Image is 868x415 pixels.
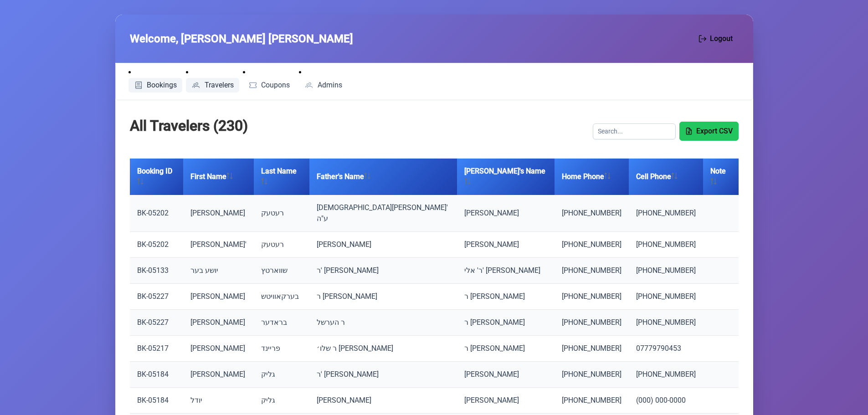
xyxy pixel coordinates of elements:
[137,396,169,405] a: BK-05184
[137,292,169,301] a: BK-05227
[555,284,629,310] td: [PHONE_NUMBER]
[457,388,555,414] td: [PERSON_NAME]
[555,232,629,258] td: [PHONE_NUMBER]
[205,82,234,89] span: Travelers
[555,336,629,362] td: [PHONE_NUMBER]
[130,31,353,47] span: Welcome, [PERSON_NAME] [PERSON_NAME]
[130,159,183,195] th: Booking ID
[309,232,457,258] td: [PERSON_NAME]
[629,284,703,310] td: [PHONE_NUMBER]
[254,362,309,388] td: גליק
[629,336,703,362] td: 07779790453
[183,258,254,284] td: יושע בער
[186,67,239,92] li: Travelers
[629,159,703,195] th: Cell Phone
[629,232,703,258] td: [PHONE_NUMBER]
[555,258,629,284] td: [PHONE_NUMBER]
[679,122,739,141] button: Export CSV
[309,310,457,336] td: ר הערשל
[555,388,629,414] td: [PHONE_NUMBER]
[555,362,629,388] td: [PHONE_NUMBER]
[183,159,254,195] th: First Name
[183,195,254,232] td: [PERSON_NAME]
[254,388,309,414] td: גליק
[183,336,254,362] td: [PERSON_NAME]
[309,362,457,388] td: ר' [PERSON_NAME]
[309,195,457,232] td: [DEMOGRAPHIC_DATA][PERSON_NAME]' ע"ה
[457,195,555,232] td: [PERSON_NAME]
[629,310,703,336] td: [PHONE_NUMBER]
[137,209,169,217] a: BK-05202
[254,195,309,232] td: רעטעק
[457,232,555,258] td: [PERSON_NAME]
[183,388,254,414] td: יודל
[593,123,676,139] input: Search...
[629,195,703,232] td: [PHONE_NUMBER]
[555,310,629,336] td: [PHONE_NUMBER]
[261,82,290,89] span: Coupons
[696,126,733,137] span: Export CSV
[183,310,254,336] td: [PERSON_NAME]
[299,78,348,92] a: Admins
[243,67,296,92] li: Coupons
[137,318,169,327] a: BK-05227
[254,284,309,310] td: בערקאוויטש
[703,159,739,195] th: Note
[710,33,733,44] span: Logout
[555,159,629,195] th: Home Phone
[309,336,457,362] td: ר שלו׳ [PERSON_NAME]
[629,362,703,388] td: [PHONE_NUMBER]
[254,232,309,258] td: רעטעק
[128,67,183,92] li: Bookings
[309,284,457,310] td: ר [PERSON_NAME]
[309,388,457,414] td: [PERSON_NAME]
[693,29,739,48] button: Logout
[309,159,457,195] th: Father's Name
[254,159,309,195] th: Last Name
[183,284,254,310] td: [PERSON_NAME]
[183,232,254,258] td: [PERSON_NAME]'
[186,78,239,92] a: Travelers
[555,195,629,232] td: [PHONE_NUMBER]
[299,67,348,92] li: Admins
[128,78,183,92] a: Bookings
[254,258,309,284] td: שווארטץ
[137,344,169,353] a: BK-05217
[457,310,555,336] td: ר [PERSON_NAME]
[243,78,296,92] a: Coupons
[457,362,555,388] td: [PERSON_NAME]
[254,310,309,336] td: בראדער
[254,336,309,362] td: פריינד
[137,266,169,275] a: BK-05133
[457,336,555,362] td: ר [PERSON_NAME]
[318,82,342,89] span: Admins
[457,258,555,284] td: ר' אלי' [PERSON_NAME]
[309,258,457,284] td: ר' [PERSON_NAME]
[457,159,555,195] th: [PERSON_NAME]'s Name
[137,370,169,379] a: BK-05184
[457,284,555,310] td: ר [PERSON_NAME]
[137,240,169,249] a: BK-05202
[130,115,248,137] h2: All Travelers (230)
[629,388,703,414] td: (000) 000-0000
[147,82,177,89] span: Bookings
[629,258,703,284] td: [PHONE_NUMBER]
[183,362,254,388] td: [PERSON_NAME]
